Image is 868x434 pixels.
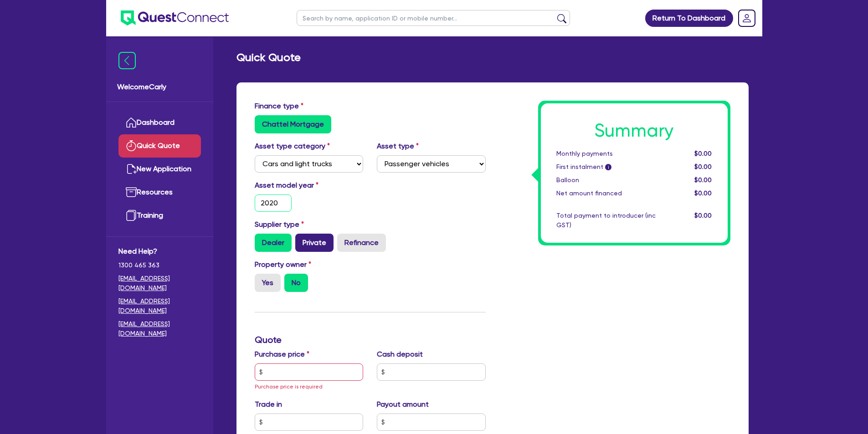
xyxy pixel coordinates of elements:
[337,234,386,252] label: Refinance
[118,158,201,181] a: New Application
[255,334,486,345] h3: Quote
[550,189,663,198] div: Net amount financed
[295,234,334,252] label: Private
[118,319,201,338] a: [EMAIL_ADDRESS][DOMAIN_NAME]
[550,162,663,172] div: First instalment
[118,204,201,227] a: Training
[255,115,331,133] label: Chattel Mortgage
[255,101,303,112] label: Finance type
[377,399,429,410] label: Payout amount
[255,219,304,230] label: Supplier type
[118,134,201,158] a: Quick Quote
[118,246,201,257] span: Need Help?
[550,149,663,158] div: Monthly payments
[735,6,759,30] a: Dropdown toggle
[117,82,202,92] span: Welcome Carly
[126,210,137,221] img: training
[118,296,201,316] a: [EMAIL_ADDRESS][DOMAIN_NAME]
[645,10,733,27] a: Return To Dashboard
[126,163,137,174] img: new-application
[694,212,712,219] span: $0.00
[255,274,281,292] label: Yes
[694,163,712,170] span: $0.00
[694,189,712,197] span: $0.00
[284,274,308,292] label: No
[550,175,663,185] div: Balloon
[297,10,570,26] input: Search by name, application ID or mobile number...
[255,349,309,360] label: Purchase price
[550,211,663,230] div: Total payment to introducer (inc GST)
[248,180,370,191] label: Asset model year
[556,120,712,142] h1: Summary
[255,399,282,410] label: Trade in
[126,140,137,151] img: quick-quote
[694,150,712,157] span: $0.00
[126,187,137,198] img: resources
[118,274,201,293] a: [EMAIL_ADDRESS][DOMAIN_NAME]
[121,10,229,26] img: quest-connect-logo-blue
[694,176,712,184] span: $0.00
[118,111,201,134] a: Dashboard
[118,181,201,204] a: Resources
[236,51,301,64] h2: Quick Quote
[255,141,330,152] label: Asset type category
[118,52,136,69] img: icon-menu-close
[377,141,419,152] label: Asset type
[255,383,323,390] span: Purchase price is required
[255,234,292,252] label: Dealer
[377,349,423,360] label: Cash deposit
[605,164,611,170] span: i
[255,259,311,270] label: Property owner
[118,260,201,270] span: 1300 465 363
